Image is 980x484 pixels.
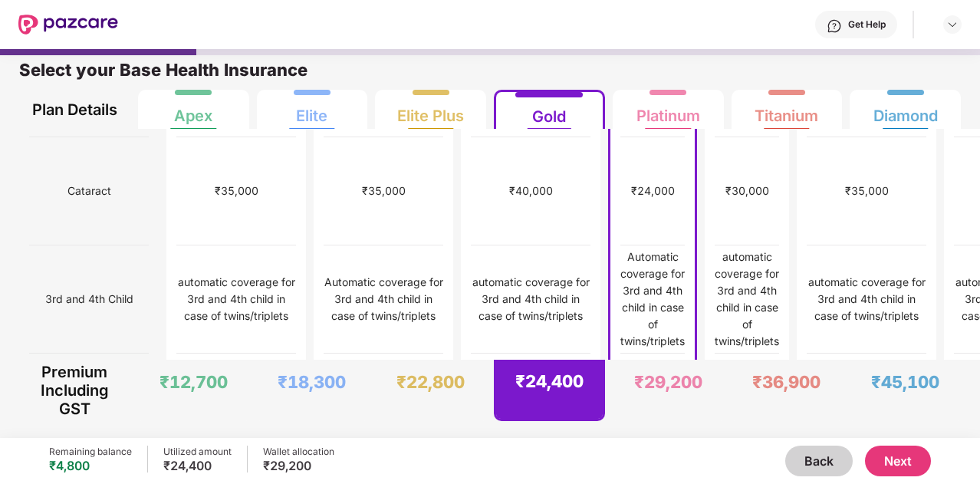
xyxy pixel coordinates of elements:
[871,371,939,393] div: ₹45,100
[18,15,118,35] img: New Pazcare Logo
[49,458,132,473] div: ₹4,800
[865,446,931,476] button: Next
[278,371,346,393] div: ₹18,300
[873,94,938,125] div: Diamond
[515,370,584,392] div: ₹24,400
[634,371,702,393] div: ₹29,200
[845,183,889,199] div: ₹35,000
[296,94,327,125] div: Elite
[29,90,120,129] div: Plan Details
[848,18,886,31] div: Get Help
[324,274,443,324] div: Automatic coverage for 3rd and 4th child in case of twins/triplets
[19,59,961,90] div: Select your Base Health Insurance
[49,446,132,458] div: Remaining balance
[263,458,334,473] div: ₹29,200
[946,18,959,31] img: svg+xml;base64,PHN2ZyBpZD0iRHJvcGRvd24tMzJ4MzIiIHhtbG5zPSJodHRwOi8vd3d3LnczLm9yZy8yMDAwL3N2ZyIgd2...
[827,18,842,34] img: svg+xml;base64,PHN2ZyBpZD0iSGVscC0zMngzMiIgeG1sbnM9Imh0dHA6Ly93d3cudzMub3JnLzIwMDAvc3ZnIiB3aWR0aD...
[263,446,334,458] div: Wallet allocation
[636,94,700,125] div: Platinum
[67,176,111,206] span: Cataract
[532,95,566,126] div: Gold
[163,446,232,458] div: Utilized amount
[29,360,120,421] div: Premium Including GST
[631,183,675,199] div: ₹24,000
[755,94,818,125] div: Titanium
[163,458,232,473] div: ₹24,400
[620,249,685,350] div: Automatic coverage for 3rd and 4th child in case of twins/triplets
[725,183,769,199] div: ₹30,000
[174,94,212,125] div: Apex
[176,274,296,324] div: automatic coverage for 3rd and 4th child in case of twins/triplets
[215,183,258,199] div: ₹35,000
[396,371,465,393] div: ₹22,800
[45,285,133,314] span: 3rd and 4th Child
[752,371,821,393] div: ₹36,900
[471,274,590,324] div: automatic coverage for 3rd and 4th child in case of twins/triplets
[159,371,228,393] div: ₹12,700
[785,446,853,476] button: Back
[397,94,464,125] div: Elite Plus
[509,183,553,199] div: ₹40,000
[362,183,406,199] div: ₹35,000
[715,249,779,350] div: automatic coverage for 3rd and 4th child in case of twins/triplets
[807,274,926,324] div: automatic coverage for 3rd and 4th child in case of twins/triplets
